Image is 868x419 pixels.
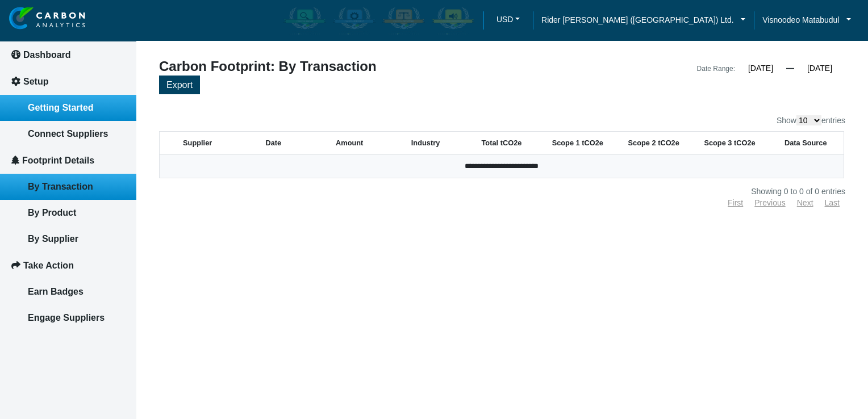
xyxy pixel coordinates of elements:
[541,14,734,26] span: Rider [PERSON_NAME] ([GEOGRAPHIC_DATA]) Ltd.
[15,139,207,164] input: Enter your email address
[186,6,214,33] div: Minimize live chat window
[762,14,839,26] span: Visnoodeo Matabudul
[23,261,74,270] span: Take Action
[387,132,464,155] th: Industry: activate to sort column ascending
[23,50,71,60] span: Dashboard
[432,6,474,35] img: carbon-advocate-enabled.png
[160,132,236,155] th: Supplier: activate to sort column ascending
[540,132,616,155] th: Scope 1 tCO2e: activate to sort column ascending
[333,6,375,35] img: carbon-efficient-enabled.png
[483,11,533,31] a: USDUSD
[166,329,206,345] em: Submit
[28,234,78,244] span: By Supplier
[311,132,387,155] th: Amount: activate to sort column ascending
[283,6,326,35] img: carbon-aware-enabled.png
[754,198,785,207] a: Previous
[697,62,735,76] div: Date Range:
[331,4,378,37] div: Carbon Efficient
[159,187,845,195] div: Showing 0 to 0 of 0 entries
[777,115,845,125] label: Show entries
[533,14,754,26] a: Rider [PERSON_NAME] ([GEOGRAPHIC_DATA]) Ltd.
[28,287,84,296] span: Earn Badges
[28,208,76,217] span: By Product
[768,132,844,155] th: Data Source
[692,132,768,155] th: Scope 3 tCO2e: activate to sort column ascending
[429,4,477,37] div: Carbon Advocate
[151,60,502,76] div: Carbon Footprint: By Transaction
[825,198,840,207] a: Last
[15,172,207,320] textarea: Type your message and click 'Submit'
[76,64,208,78] div: Leave a message
[28,182,93,191] span: By Transaction
[15,105,207,130] input: Enter your last name
[382,6,425,35] img: carbon-offsetter-enabled.png
[616,132,692,155] th: Scope 2 tCO2e: activate to sort column ascending
[796,115,821,125] select: Showentries
[166,80,193,90] span: Export
[9,7,85,30] img: insight-logo-2.png
[464,132,540,155] th: Total tCO2e: activate to sort column ascending
[22,156,94,165] span: Footprint Details
[786,64,794,73] span: —
[12,62,30,79] div: Navigation go back
[28,313,105,322] span: Engage Suppliers
[23,77,48,86] span: Setup
[380,4,427,37] div: Carbon Offsetter
[728,198,743,207] a: First
[754,14,859,26] a: Visnoodeo Matabudul
[159,76,200,94] button: Export
[797,198,813,207] a: Next
[281,4,328,37] div: Carbon Aware
[28,103,94,112] span: Getting Started
[28,129,108,139] span: Connect Suppliers
[235,132,311,155] th: Date: activate to sort column ascending
[492,11,524,28] button: USD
